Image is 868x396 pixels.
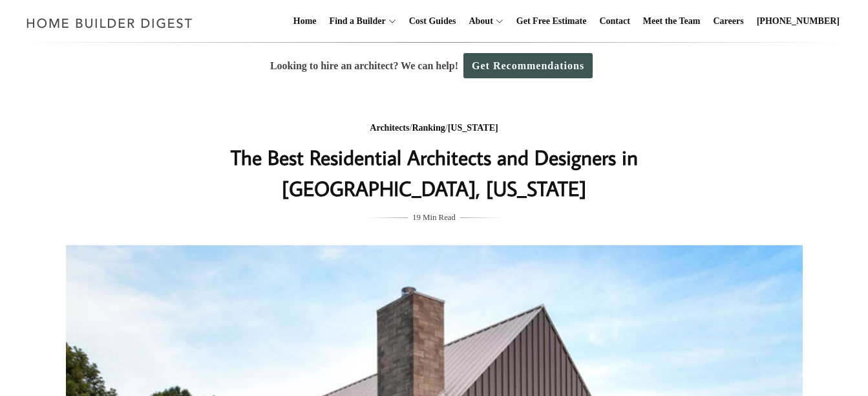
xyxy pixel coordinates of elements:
[594,1,635,42] a: Contact
[324,1,386,42] a: Find a Builder
[463,1,492,42] a: About
[448,123,498,133] a: [US_STATE]
[21,10,198,36] img: Home Builder Digest
[511,1,592,42] a: Get Free Estimate
[176,120,692,137] div: / /
[412,210,456,225] span: 19 Min Read
[412,123,445,133] a: Ranking
[288,1,322,42] a: Home
[708,1,749,42] a: Careers
[176,142,692,204] h1: The Best Residential Architects and Designers in [GEOGRAPHIC_DATA], [US_STATE]
[370,123,409,133] a: Architects
[638,1,706,42] a: Meet the Team
[404,1,461,42] a: Cost Guides
[463,53,593,78] a: Get Recommendations
[752,1,845,42] a: [PHONE_NUMBER]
